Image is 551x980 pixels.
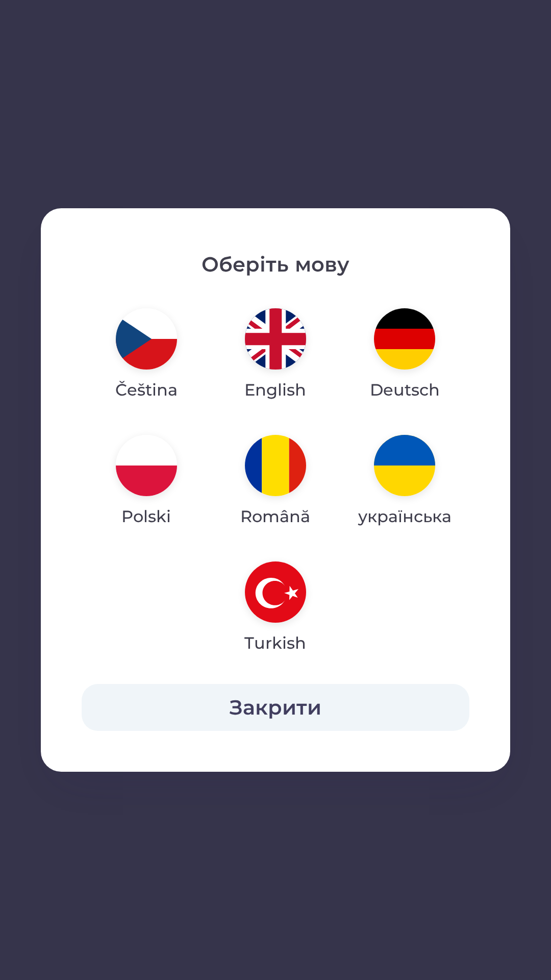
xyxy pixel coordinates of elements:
[244,378,306,402] p: English
[374,308,435,370] img: de flag
[244,631,306,655] p: Turkish
[245,561,306,623] img: tr flag
[374,435,435,496] img: uk flag
[121,504,171,529] p: Polski
[370,378,440,402] p: Deutsch
[345,300,464,410] button: Deutsch
[216,427,335,537] button: Română
[240,504,310,529] p: Română
[91,300,202,410] button: Čeština
[340,427,469,537] button: українська
[116,435,177,496] img: pl flag
[91,427,202,537] button: Polski
[82,684,469,731] button: Закрити
[220,300,331,410] button: English
[245,435,306,496] img: ro flag
[245,308,306,370] img: en flag
[82,249,469,280] p: Оберіть мову
[358,504,452,529] p: українська
[220,553,331,664] button: Turkish
[116,308,177,370] img: cs flag
[115,378,178,402] p: Čeština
